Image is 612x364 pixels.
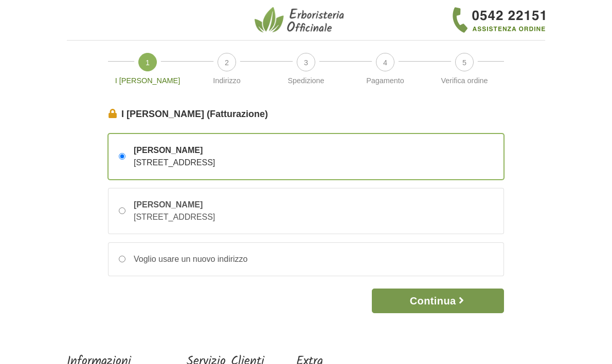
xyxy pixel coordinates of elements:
img: Erboristeria Officinale [255,6,347,34]
input: Voglio usare un nuovo indirizzo [119,256,125,262]
span: [STREET_ADDRESS] [134,213,215,221]
input: [PERSON_NAME] [STREET_ADDRESS] [119,207,125,214]
span: 1 [138,53,157,71]
div: Voglio usare un nuovo indirizzo [125,253,247,265]
p: I [PERSON_NAME] [112,75,183,87]
span: [PERSON_NAME] [134,199,215,211]
legend: I [PERSON_NAME] (Fatturazione) [108,107,504,121]
input: [PERSON_NAME] [STREET_ADDRESS] [119,153,125,160]
span: [STREET_ADDRESS] [134,158,215,167]
button: Continua [372,289,504,313]
span: [PERSON_NAME] [134,144,215,157]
